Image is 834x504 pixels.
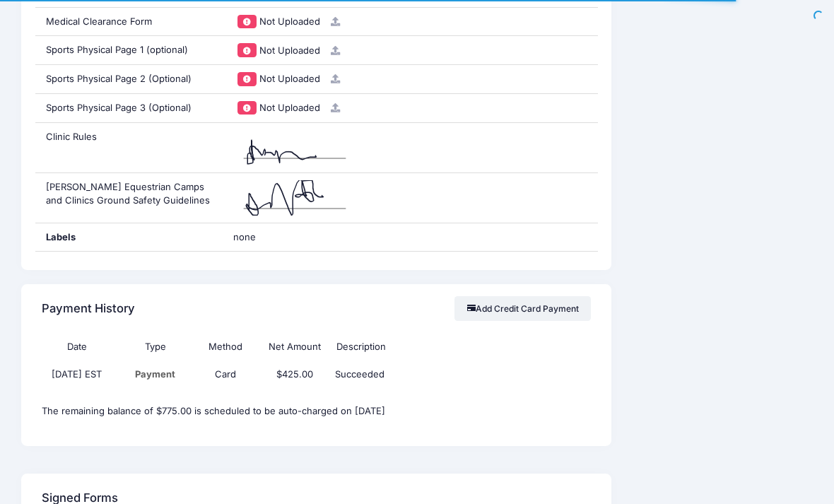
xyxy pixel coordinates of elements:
div: [PERSON_NAME] Equestrian Camps and Clinics Ground Safety Guidelines [35,173,223,223]
td: Succeeded [329,361,525,389]
p: The remaining balance of $775.00 is scheduled to be auto-charged on [DATE] [42,404,591,418]
div: Sports Physical Page 2 (Optional) [35,65,223,93]
h4: Payment History [42,288,135,329]
span: Not Uploaded [259,73,320,84]
td: [DATE] EST [42,361,118,389]
div: Clinic Rules [35,123,223,172]
div: Sports Physical Page 3 (Optional) [35,94,223,122]
div: Labels [35,223,223,252]
th: Net Amount [259,334,329,361]
button: Add Credit Card Payment [454,296,591,320]
span: Not Uploaded [259,16,320,27]
td: Payment [119,361,192,389]
td: $425.00 [259,361,329,389]
img: tANmk6jEGnQAAAABJRU5ErkJggg== [233,180,356,216]
span: Not Uploaded [259,45,320,56]
span: none [233,230,410,245]
img: BP4fZ7gHwTAXE1gAAAAASUVORK5CYII= [233,130,356,165]
th: Type [119,334,192,361]
span: Not Uploaded [259,102,320,113]
div: Medical Clearance Form [35,8,223,36]
td: Card [192,361,259,389]
div: Sports Physical Page 1 (optional) [35,36,223,64]
th: Method [192,334,259,361]
th: Description [329,334,525,361]
th: Date [42,334,118,361]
